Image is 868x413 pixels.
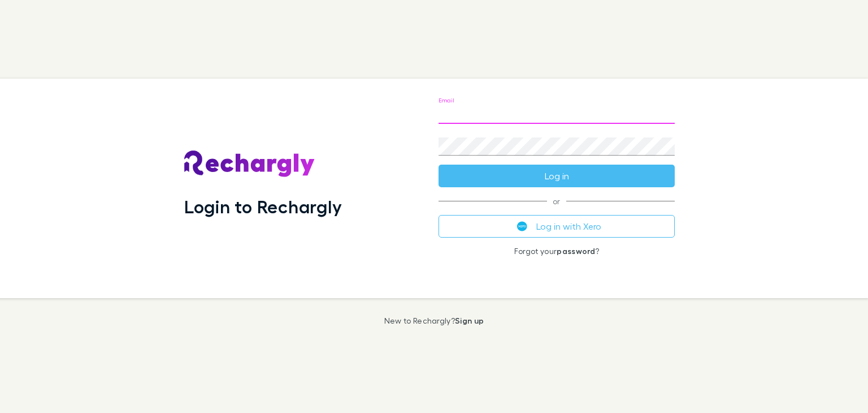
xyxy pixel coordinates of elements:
button: Log in with Xero [439,215,675,238]
a: password [557,246,595,256]
img: Xero's logo [517,221,527,231]
p: New to Rechargly? [384,316,484,325]
img: Rechargly's Logo [184,150,315,178]
span: or [439,201,675,201]
label: Email [439,96,454,105]
a: Sign up [455,316,484,325]
p: Forgot your ? [439,247,675,256]
button: Log in [439,165,675,187]
h1: Login to Rechargly [184,196,342,217]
